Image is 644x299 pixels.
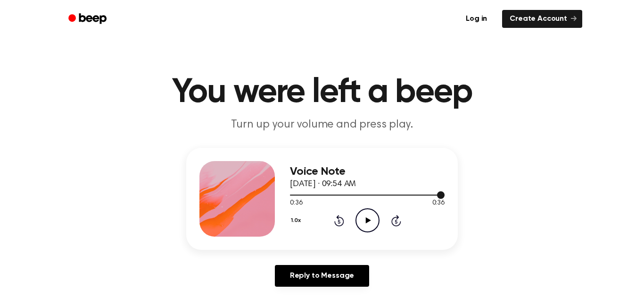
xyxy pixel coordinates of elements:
[290,213,304,229] button: 1.0x
[81,76,563,110] h1: You were left a beep
[456,8,496,30] a: Log in
[141,117,503,133] p: Turn up your volume and press play.
[275,265,369,287] a: Reply to Message
[290,180,356,188] span: [DATE] · 09:54 AM
[432,198,445,208] span: 0:36
[290,198,302,208] span: 0:36
[502,10,582,28] a: Create Account
[290,165,445,178] h3: Voice Note
[62,10,115,28] a: Beep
